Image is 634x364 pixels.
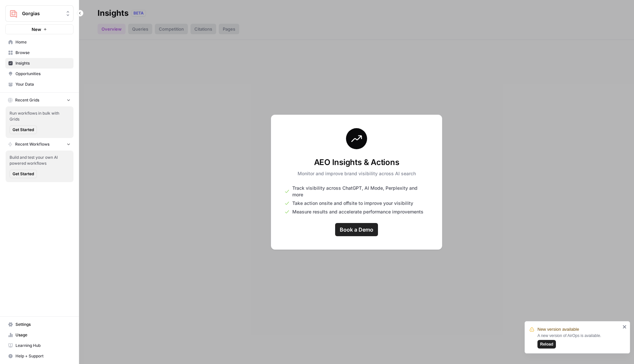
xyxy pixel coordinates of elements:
a: Opportunities [5,69,73,79]
button: Get Started [10,126,37,134]
span: New [32,26,41,33]
span: Track visibility across ChatGPT, AI Mode, Perplexity and more [292,185,429,198]
a: Your Data [5,79,73,90]
button: Get Started [10,170,37,178]
span: Book a Demo [340,226,373,234]
img: Gorgias Logo [8,8,19,19]
a: Book a Demo [335,223,378,236]
a: Home [5,37,73,47]
a: Insights [5,58,73,69]
span: Opportunities [15,71,71,77]
span: New version available [537,326,579,333]
span: Gorgias [22,10,62,17]
button: Recent Grids [5,95,73,105]
span: Get Started [13,127,34,133]
a: Learning Hub [5,340,73,351]
span: Usage [15,332,71,338]
span: Build and test your own AI powered workflows [10,154,70,166]
span: Learning Hub [15,343,71,349]
span: Reload [540,341,553,347]
span: Take action onsite and offsite to improve your visibility [292,200,413,207]
span: Browse [15,50,71,56]
a: Browse [5,47,73,58]
p: Monitor and improve brand visibility across AI search [298,170,416,177]
span: Settings [15,322,71,327]
h3: AEO Insights & Actions [298,157,416,168]
button: New [5,24,73,34]
button: Workspace: Gorgias [5,5,73,22]
a: Settings [5,319,73,330]
div: A new version of AirOps is available. [537,333,620,349]
span: Run workflows in bulk with Grids [10,110,70,122]
span: Recent Workflows [15,141,49,147]
button: close [622,324,627,329]
button: Reload [537,340,556,349]
span: Home [15,39,71,45]
span: Recent Grids [15,97,39,103]
span: Help + Support [15,353,71,359]
a: Usage [5,330,73,340]
span: Measure results and accelerate performance improvements [292,209,423,215]
span: Your Data [15,81,71,87]
button: Recent Workflows [5,139,73,149]
span: Get Started [13,171,34,177]
span: Insights [15,60,71,66]
button: Help + Support [5,351,73,361]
